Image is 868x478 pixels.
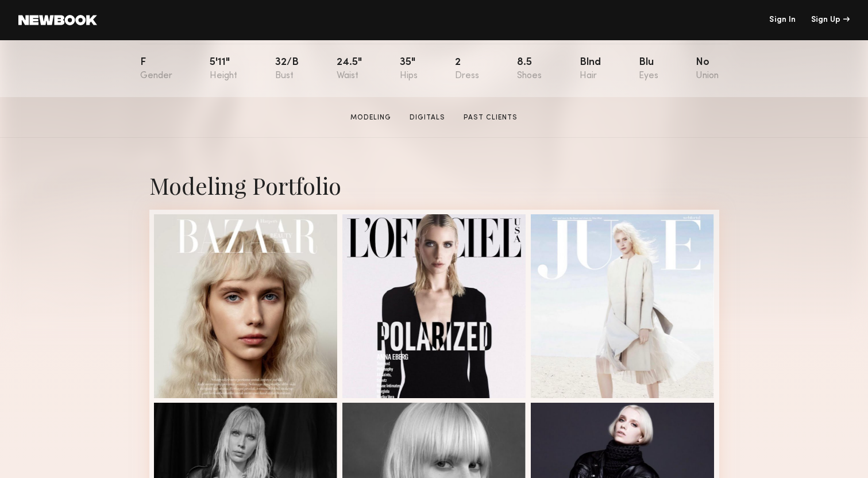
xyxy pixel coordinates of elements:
div: No [696,57,719,81]
div: Blnd [580,57,601,81]
div: 2 [455,57,479,81]
div: 8.5 [517,57,542,81]
div: 5'11" [210,57,237,81]
a: Sign In [769,16,796,24]
div: F [140,57,172,81]
div: Modeling Portfolio [149,170,719,201]
div: Sign Up [811,16,850,24]
a: Digitals [405,113,450,123]
div: 35" [400,57,418,81]
a: Modeling [346,113,396,123]
div: 32/b [275,57,299,81]
div: 24.5" [337,57,362,81]
a: Past Clients [459,113,522,123]
div: Blu [639,57,658,81]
